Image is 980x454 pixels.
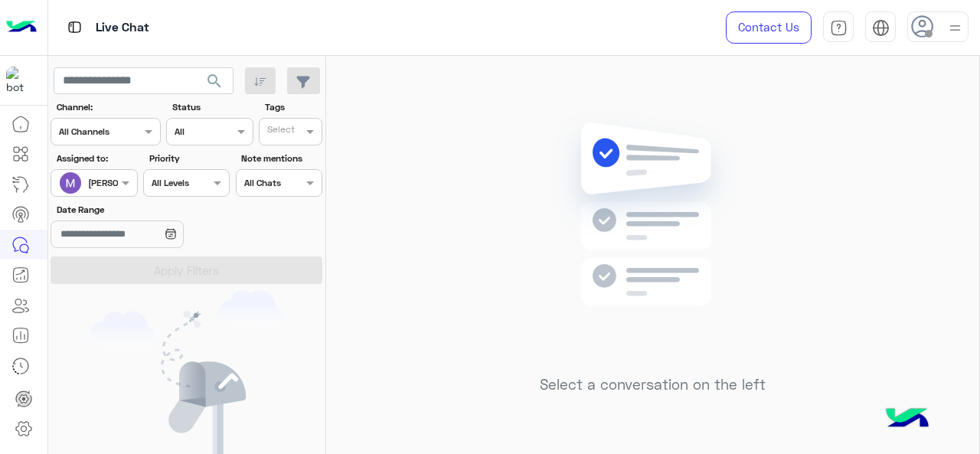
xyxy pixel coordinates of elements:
img: tab [872,19,890,37]
p: Live Chat [96,18,149,38]
a: tab [823,11,854,44]
div: Select [265,122,295,140]
label: Assigned to: [57,152,136,165]
a: Contact Us [726,11,812,44]
img: 317874714732967 [6,67,34,94]
img: tab [830,19,848,37]
img: no messages [542,110,763,364]
img: profile [946,18,965,38]
img: hulul-logo.png [880,393,934,446]
button: Apply Filters [51,256,322,284]
label: Note mentions [241,152,320,165]
label: Priority [149,152,228,165]
button: search [196,67,234,100]
img: ACg8ocJ5kWkbDFwHhE1-NCdHlUdL0Moenmmb7xp8U7RIpZhCQ1Zz3Q=s96-c [60,172,81,194]
label: Date Range [57,203,228,217]
label: Channel: [57,100,159,114]
span: search [205,72,224,90]
label: Tags [265,100,321,114]
img: tab [65,18,84,37]
h5: Select a conversation on the left [540,376,766,394]
img: Logo [6,11,37,44]
label: Status [172,100,251,114]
